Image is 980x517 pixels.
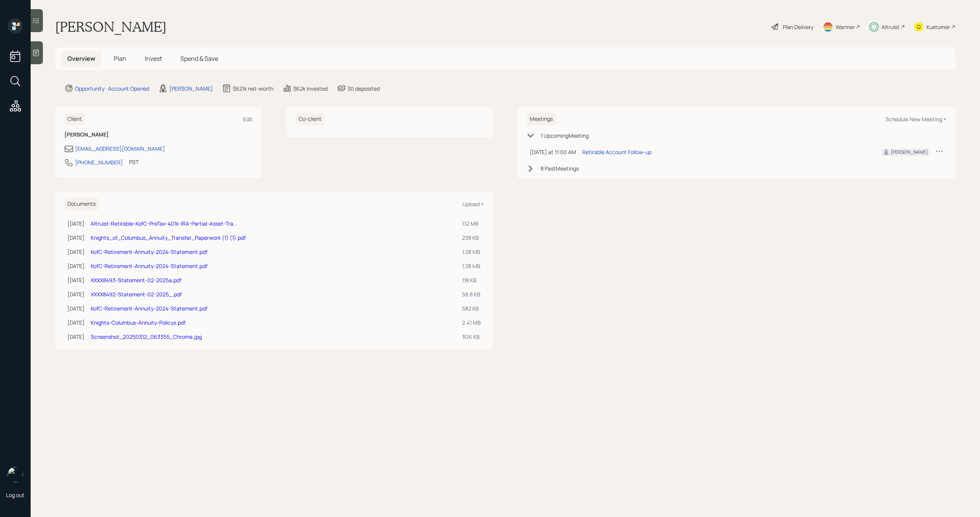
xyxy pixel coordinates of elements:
img: michael-russo-headshot.png [8,467,23,482]
div: 582 KB [462,304,481,312]
h6: [PERSON_NAME] [64,132,253,138]
div: 1.28 MB [462,248,481,256]
a: KofC-Retirement-Annuity-2024-Statement.pdf [91,248,207,255]
a: KofC-Retirement-Annuity-2024-Statement.pdf [91,262,207,270]
div: Schedule New Meeting + [885,115,946,123]
div: $621k net-worth [233,85,273,93]
span: Plan [114,54,126,63]
div: Warmer [836,23,855,31]
a: KofC-Retirement-Annuity-2024-Statement.pdf [91,305,207,312]
div: [DATE] [67,248,85,256]
div: [PHONE_NUMBER] [75,158,123,166]
a: XXXX8493-Statement-02-2025a.pdf [91,276,181,284]
div: 2.41 MB [462,319,481,327]
div: 1 Upcoming Meeting [541,132,589,140]
div: 1.12 MB [462,219,481,228]
div: [DATE] [67,319,85,327]
div: Kustomer [926,23,950,31]
a: Knights_of_Columbus_Annuity_Transfer_Paperwork (1) (1).pdf [91,234,246,241]
h6: Meetings [527,113,556,125]
div: $62k invested [293,85,328,93]
div: [PERSON_NAME] [891,149,928,156]
span: Overview [67,54,95,63]
div: 306 KB [462,333,481,341]
div: [DATE] [67,262,85,270]
span: Invest [145,54,162,63]
h6: Co-client [296,113,325,125]
div: 238 KB [462,234,481,242]
div: 118 KB [462,276,481,284]
div: [DATE] [67,219,85,228]
a: Altruist-Retirable-KofC-PreTax-401k-IRA-Partial-Asset-Tra... [91,220,238,227]
div: [DATE] [67,290,85,298]
div: Plan Delivery [783,23,813,31]
div: [DATE] [67,304,85,312]
a: XXXX8492-Statement-02-2025_.pdf [91,291,182,298]
div: [PERSON_NAME] [169,85,213,93]
div: 58.8 KB [462,290,481,298]
div: Upload + [462,200,484,208]
div: $0 deposited [348,85,380,93]
h6: Client [64,113,85,125]
div: Edit [243,115,253,123]
h6: Documents [64,198,99,210]
div: [EMAIL_ADDRESS][DOMAIN_NAME] [75,145,165,153]
a: Knights-Columbus-Annuity-Policys.pdf [91,319,186,326]
a: Screenshot_20250312_063355_Chrome.jpg [91,333,202,340]
div: 1.28 MB [462,262,481,270]
div: Retirable Account Follow-up [582,148,652,156]
div: [DATE] [67,333,85,341]
div: Altruist [882,23,900,31]
div: [DATE] [67,276,85,284]
div: [DATE] at 11:00 AM [530,148,576,156]
span: Spend & Save [180,54,218,63]
h1: [PERSON_NAME] [55,18,167,35]
div: [DATE] [67,234,85,242]
div: 8 Past Meeting s [541,164,579,172]
div: Log out [6,491,24,499]
div: PST [129,158,139,166]
div: Opportunity · Account Opened [75,85,149,93]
